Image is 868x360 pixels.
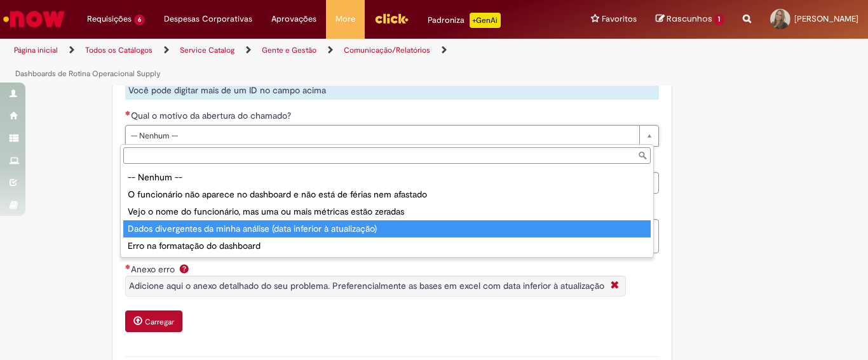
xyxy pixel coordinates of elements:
[123,169,651,186] div: -- Nenhum --
[123,220,651,237] div: Dados divergentes da minha análise (data inferior à atualização)
[123,186,651,203] div: O funcionário não aparece no dashboard e não está de férias nem afastado
[121,166,653,257] ul: Qual o motivo da abertura do chamado?
[123,237,651,255] div: Erro na formatação do dashboard
[123,203,651,220] div: Vejo o nome do funcionário, mas uma ou mais métricas estão zeradas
